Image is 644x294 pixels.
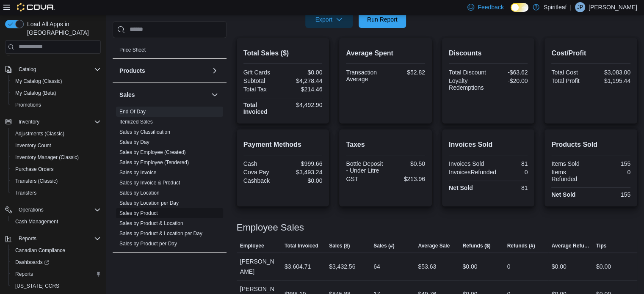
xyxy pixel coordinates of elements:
span: Catalog [15,64,101,74]
div: 0 [593,169,630,176]
span: Sales by Location [119,190,160,196]
span: Operations [19,206,44,213]
a: Canadian Compliance [12,245,69,256]
span: Inventory Count [12,140,101,151]
span: Purchase Orders [12,164,101,174]
button: Reports [15,234,40,244]
p: [PERSON_NAME] [589,2,637,12]
span: Transfers (Classic) [12,176,101,186]
h2: Products Sold [551,140,630,150]
a: Adjustments (Classic) [12,129,68,139]
div: $0.00 [552,261,567,272]
a: My Catalog (Classic) [12,76,66,86]
span: Sales (#) [373,242,394,249]
div: $0.00 [285,177,322,184]
span: Inventory [19,118,39,125]
div: $53.63 [418,261,436,272]
button: Operations [15,205,47,215]
p: Spiritleaf [544,2,567,12]
span: Dashboards [15,259,49,266]
div: 64 [373,261,380,272]
button: Inventory [2,116,104,128]
span: Washington CCRS [12,281,101,291]
span: Inventory [15,117,101,127]
button: Inventory Manager (Classic) [8,151,104,163]
span: Run Report [367,15,398,24]
div: Total Profit [551,77,589,84]
span: Transfers [12,188,101,198]
button: Inventory Count [8,140,104,151]
p: | [570,2,572,12]
button: Inventory [15,117,43,127]
span: Cash Management [12,217,101,227]
span: Cash Management [15,218,58,225]
div: Loyalty Redemptions [449,77,486,91]
span: Sales by Classification [119,129,170,135]
span: Reports [15,271,33,278]
h2: Cost/Profit [551,48,630,58]
button: Cash Management [8,216,104,228]
h2: Invoices Sold [449,140,528,150]
button: Catalog [2,63,104,75]
a: Reports [12,269,36,279]
span: Refunds (#) [507,242,535,249]
span: Promotions [12,100,101,110]
span: Operations [15,205,101,215]
div: InvoicesRefunded [449,169,496,176]
span: Export [310,11,348,28]
div: 81 [490,160,528,167]
span: Promotions [15,102,41,108]
span: Sales by Day [119,139,149,146]
h3: Employee Sales [237,223,304,233]
button: Transfers [8,187,104,199]
div: $213.96 [387,176,425,182]
span: My Catalog (Classic) [12,76,101,86]
div: Transaction Average [346,69,384,82]
span: [US_STATE] CCRS [15,283,59,289]
div: $0.50 [387,160,425,167]
span: Sales by Location per Day [119,200,179,206]
h2: Discounts [449,48,528,58]
button: Export [305,11,353,28]
button: Adjustments (Classic) [8,128,104,140]
div: -$20.00 [490,77,528,84]
div: Total Discount [449,69,486,76]
button: Catalog [15,64,39,74]
div: 0 [500,169,528,176]
span: Sales by Product [119,210,158,217]
div: Bottle Deposit - Under Litre [346,160,384,174]
button: Products [119,66,208,75]
span: Sales by Invoice & Product [119,179,180,186]
a: Promotions [12,100,44,110]
div: Cash [243,160,281,167]
strong: Net Sold [551,191,575,198]
a: Sales by Location [119,190,160,196]
span: Reports [15,234,101,244]
h2: Taxes [346,140,425,150]
h3: Products [119,66,145,75]
div: Pricing [113,45,227,58]
div: Items Refunded [551,169,589,182]
input: Dark Mode [511,3,528,12]
a: Sales by Product per Day [119,241,177,247]
a: Sales by Product & Location per Day [119,231,202,236]
div: Sales [113,107,227,252]
h2: Total Sales ($) [243,48,323,58]
h2: Payment Methods [243,140,323,150]
button: Reports [2,233,104,245]
div: $52.82 [387,69,425,76]
button: Operations [2,204,104,216]
a: Sales by Location per Day [119,200,179,206]
a: Sales by Invoice [119,170,156,176]
span: Reports [19,235,36,242]
a: Sales by Classification [119,129,170,135]
button: Sales [119,91,208,99]
a: Sales by Employee (Created) [119,149,186,155]
a: Sales by Employee (Tendered) [119,159,189,165]
strong: Total Invoiced [243,102,268,115]
span: Refunds ($) [462,242,490,249]
span: My Catalog (Beta) [15,90,56,96]
a: Dashboards [8,256,104,268]
div: Cova Pay [243,169,281,176]
a: Sales by Day [119,139,149,145]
